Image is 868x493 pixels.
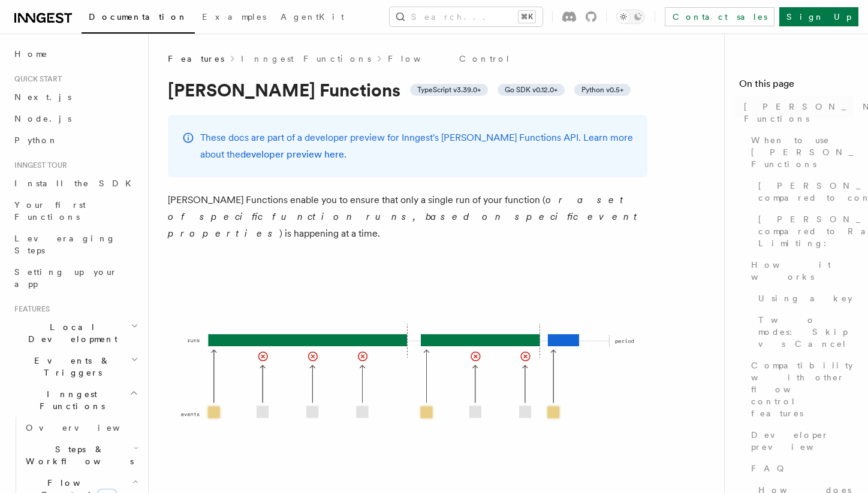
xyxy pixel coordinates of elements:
[10,194,141,228] a: Your first Functions
[240,149,344,160] a: developer preview here
[10,355,131,379] span: Events & Triggers
[195,4,273,32] a: Examples
[10,316,141,350] button: Local Development
[751,359,854,419] span: Compatibility with other flow control features
[746,355,854,424] a: Compatibility with other flow control features
[746,458,854,479] a: FAQ
[168,79,647,101] h1: [PERSON_NAME] Functions
[754,175,854,208] a: [PERSON_NAME] compared to concurrency:
[751,259,854,283] span: How it works
[754,208,854,254] a: [PERSON_NAME] compared to Rate Limiting:
[14,92,71,102] span: Next.js
[10,304,50,314] span: Features
[168,53,224,65] span: Features
[10,228,141,261] a: Leveraging Steps
[10,173,141,194] a: Install the SDK
[739,77,854,96] h4: On this page
[746,254,854,288] a: How it works
[10,261,141,295] a: Setting up your app
[21,443,134,467] span: Steps & Workflows
[10,86,141,108] a: Next.js
[390,7,542,26] button: Search...⌘K
[281,12,344,22] span: AgentKit
[665,7,774,26] a: Contact sales
[14,179,138,188] span: Install the SDK
[754,288,854,309] a: Using a key
[14,135,58,145] span: Python
[14,48,48,60] span: Home
[751,429,854,453] span: Developer preview
[21,438,141,472] button: Steps & Workflows
[10,350,141,383] button: Events & Triggers
[14,267,117,289] span: Setting up your app
[168,192,647,242] p: [PERSON_NAME] Functions enable you to ensure that only a single run of your function ( ) is happe...
[10,129,141,151] a: Python
[89,12,188,22] span: Documentation
[82,4,195,34] a: Documentation
[519,11,535,23] kbd: ⌘K
[739,96,854,129] a: [PERSON_NAME] Functions
[200,129,633,163] p: These docs are part of a developer preview for Inngest's [PERSON_NAME] Functions API. Learn more ...
[746,129,854,175] a: When to use [PERSON_NAME] Functions
[273,4,351,32] a: AgentKit
[751,462,790,474] span: FAQ
[10,388,129,412] span: Inngest Functions
[758,292,852,304] span: Using a key
[168,194,643,239] em: or a set of specific function runs, based on specific event properties
[754,309,854,355] a: Two modes: Skip vs Cancel
[505,85,557,95] span: Go SDK v0.12.0+
[14,234,116,255] span: Leveraging Steps
[10,321,131,345] span: Local Development
[241,53,371,65] a: Inngest Functions
[10,43,141,65] a: Home
[779,7,858,26] a: Sign Up
[581,85,623,95] span: Python v0.5+
[10,383,141,417] button: Inngest Functions
[616,10,645,24] button: Toggle dark mode
[10,161,67,170] span: Inngest tour
[746,424,854,458] a: Developer preview
[26,423,149,432] span: Overview
[758,314,854,350] span: Two modes: Skip vs Cancel
[10,74,62,84] span: Quick start
[10,108,141,129] a: Node.js
[21,417,141,438] a: Overview
[417,85,481,95] span: TypeScript v3.39.0+
[14,200,86,222] span: Your first Functions
[202,12,266,22] span: Examples
[388,53,511,65] a: Flow Control
[14,114,71,123] span: Node.js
